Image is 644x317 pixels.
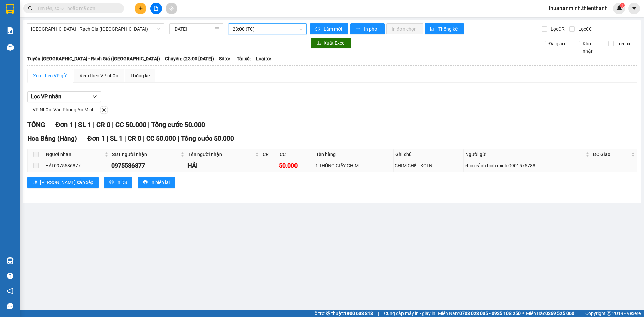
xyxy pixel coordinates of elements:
span: CC 50.000 [146,135,176,142]
span: close [100,108,108,112]
span: Làm mới [324,25,343,33]
span: 23:00 (TC) [233,24,303,34]
span: sort-ascending [33,180,37,185]
span: caret-down [631,5,637,11]
div: Thống kê [130,72,150,80]
span: Lọc VP nhận [31,92,61,101]
span: Loại xe: [256,55,273,62]
span: Đã giao [546,40,568,47]
span: | [112,121,114,129]
img: warehouse-icon [7,257,14,264]
span: Tên người nhận [188,151,254,158]
span: ĐC Giao [593,151,630,158]
span: copyright [607,311,611,316]
span: bar-chart [430,27,436,32]
div: 0975586877 [111,161,185,170]
span: Người gửi [465,151,584,158]
span: Chuyến: (23:00 [DATE]) [165,55,214,62]
span: message [7,303,13,309]
span: SL 1 [110,135,123,142]
span: In phơi [364,25,379,33]
button: caret-down [628,3,640,14]
span: ⚪️ [522,312,524,315]
span: | [378,310,379,317]
button: Lọc VP nhận [27,91,101,102]
img: logo-vxr [6,4,14,14]
span: | [124,135,126,142]
button: printerIn DS [104,177,132,188]
span: Lọc CR [548,25,566,33]
span: Xuất Excel [324,39,345,47]
img: solution-icon [7,27,14,34]
span: printer [109,180,114,185]
th: CR [261,149,278,160]
div: CHIM CHẾT KCTN [395,162,462,169]
span: CR 0 [96,121,110,129]
div: HẢI [187,161,260,170]
span: Tổng cước 50.000 [181,135,234,142]
span: In biên lai [150,179,170,186]
span: printer [356,27,361,32]
span: file-add [154,6,158,11]
span: aim [169,6,174,11]
strong: 1900 633 818 [344,311,373,316]
td: 0975586877 [110,160,186,172]
sup: 1 [620,3,625,8]
th: CC [278,149,314,160]
input: 13/10/2025 [173,25,213,33]
button: bar-chartThống kê [425,23,464,34]
span: VP Nhận: Văn Phòng An Minh [33,107,95,112]
span: | [107,135,108,142]
div: 50.000 [279,161,313,170]
div: 1 THÙNG GIẤY CHIM [315,162,392,169]
span: Cung cấp máy in - giấy in: [384,310,436,317]
strong: 0369 525 060 [545,311,574,316]
span: SĐT người nhận [112,151,179,158]
th: Ghi chú [394,149,464,160]
b: Tuyến: [GEOGRAPHIC_DATA] - Rạch Giá ([GEOGRAPHIC_DATA]) [27,56,160,61]
button: close [100,106,108,114]
div: HẢI 0975586877 [45,162,109,169]
span: Thống kê [438,25,459,33]
span: plus [138,6,143,11]
span: SL 1 [78,121,91,129]
span: down [92,94,97,99]
div: chim cảnh bình minh 0901575788 [465,162,590,169]
span: Hỗ trợ kỹ thuật: [311,310,373,317]
button: file-add [150,3,162,14]
span: Tổng cước 50.000 [151,121,205,129]
span: Người nhận [46,151,103,158]
span: Đơn 1 [55,121,73,129]
span: Tài xế: [237,55,251,62]
span: | [75,121,76,129]
button: sort-ascending[PERSON_NAME] sắp xếp [27,177,99,188]
span: | [93,121,95,129]
span: In DS [116,179,127,186]
span: question-circle [7,273,13,279]
span: Lọc CC [576,25,593,33]
span: sync [315,27,321,32]
span: Miền Bắc [526,310,574,317]
span: printer [143,180,148,185]
button: printerIn biên lai [138,177,175,188]
div: Xem theo VP nhận [79,72,118,80]
span: CR 0 [128,135,141,142]
span: | [143,135,145,142]
button: printerIn phơi [350,23,385,34]
div: Xem theo VP gửi [33,72,67,80]
button: syncLàm mới [310,23,348,34]
span: search [28,6,33,11]
span: Đơn 1 [87,135,105,142]
span: download [316,41,321,46]
span: CC 50.000 [115,121,146,129]
img: warehouse-icon [7,44,14,51]
span: Hoa Bằng (Hàng) [27,135,77,142]
button: In đơn chọn [386,23,423,34]
span: | [579,310,580,317]
span: Sài Gòn - Rạch Giá (Hàng Hoá) [31,24,160,34]
span: Trên xe [614,40,634,47]
input: Tìm tên, số ĐT hoặc mã đơn [37,5,116,12]
span: Kho nhận [580,40,603,55]
span: Miền Nam [438,310,521,317]
span: thuananminh.thienthanh [543,4,613,12]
